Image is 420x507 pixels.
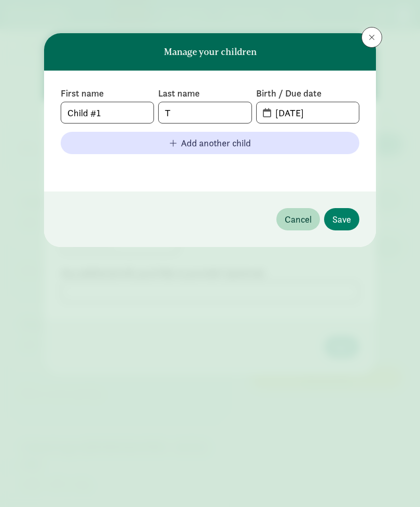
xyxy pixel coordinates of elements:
[61,132,359,154] button: Add another child
[332,212,351,226] span: Save
[324,208,359,230] button: Save
[61,87,154,100] label: First name
[164,47,257,57] h6: Manage your children
[256,87,359,100] label: Birth / Due date
[269,102,359,123] input: MM-DD-YYYY
[276,208,320,230] button: Cancel
[158,87,251,100] label: Last name
[181,136,251,150] span: Add another child
[285,212,312,226] span: Cancel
